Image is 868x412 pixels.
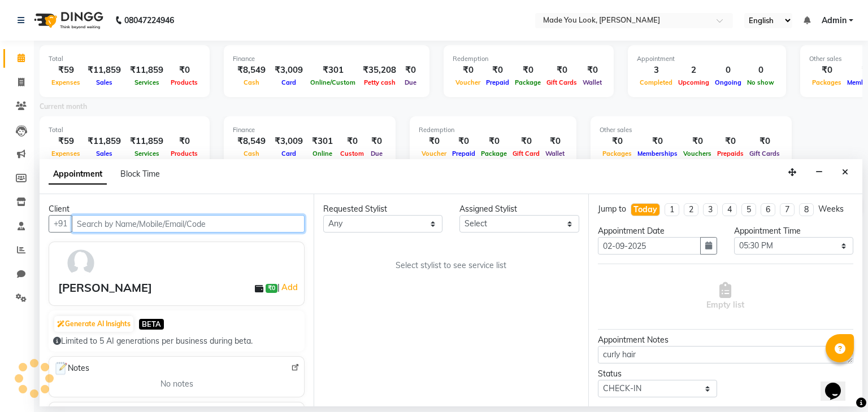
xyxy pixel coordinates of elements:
[600,125,783,135] div: Other sales
[160,378,193,390] span: No notes
[241,78,262,86] span: Cash
[809,64,844,77] div: ₹0
[680,150,714,157] span: Vouchers
[453,64,483,77] div: ₹0
[744,78,777,86] span: No show
[822,15,847,27] span: Admin
[279,150,299,157] span: Card
[233,135,270,148] div: ₹8,549
[809,78,844,86] span: Packages
[483,64,512,77] div: ₹0
[684,203,698,216] li: 2
[83,135,125,148] div: ₹11,859
[675,78,712,86] span: Upcoming
[310,150,335,157] span: Online
[49,54,201,64] div: Total
[93,78,115,86] span: Sales
[747,150,783,157] span: Gift Cards
[818,203,844,215] div: Weeks
[633,204,657,216] div: Today
[83,64,125,77] div: ₹11,859
[453,78,483,86] span: Voucher
[580,78,605,86] span: Wallet
[706,282,744,311] span: Empty list
[665,203,679,216] li: 1
[266,284,277,293] span: ₹0
[54,316,133,332] button: Generate AI Insights
[307,78,358,86] span: Online/Custom
[512,64,544,77] div: ₹0
[361,78,398,86] span: Petty cash
[49,64,83,77] div: ₹59
[233,125,387,135] div: Finance
[402,78,419,86] span: Due
[49,215,72,233] button: +91
[821,367,857,401] iframe: chat widget
[483,78,512,86] span: Prepaid
[637,78,675,86] span: Completed
[675,64,712,77] div: 2
[307,64,358,77] div: ₹301
[598,203,626,215] div: Jump to
[49,135,83,148] div: ₹59
[233,64,270,77] div: ₹8,549
[64,247,97,279] img: avatar
[780,203,795,216] li: 7
[761,203,775,216] li: 6
[72,215,305,233] input: Search by Name/Mobile/Email/Code
[49,125,201,135] div: Total
[125,64,168,77] div: ₹11,859
[744,64,777,77] div: 0
[93,150,115,157] span: Sales
[734,225,853,237] div: Appointment Time
[49,150,83,157] span: Expenses
[358,64,401,77] div: ₹35,208
[598,237,701,255] input: yyyy-mm-dd
[270,135,307,148] div: ₹3,009
[58,279,152,296] div: [PERSON_NAME]
[367,135,387,148] div: ₹0
[598,368,717,380] div: Status
[837,164,853,181] button: Close
[741,203,756,216] li: 5
[478,150,510,157] span: Package
[635,135,680,148] div: ₹0
[544,64,580,77] div: ₹0
[419,135,449,148] div: ₹0
[512,78,544,86] span: Package
[449,150,478,157] span: Prepaid
[279,78,299,86] span: Card
[368,150,385,157] span: Due
[139,319,164,330] span: BETA
[598,225,717,237] div: Appointment Date
[49,164,107,185] span: Appointment
[722,203,737,216] li: 4
[241,150,262,157] span: Cash
[453,54,605,64] div: Redemption
[270,64,307,77] div: ₹3,009
[168,64,201,77] div: ₹0
[637,64,675,77] div: 3
[168,135,201,148] div: ₹0
[29,5,106,36] img: logo
[542,135,567,148] div: ₹0
[459,203,579,215] div: Assigned Stylist
[449,135,478,148] div: ₹0
[580,64,605,77] div: ₹0
[478,135,510,148] div: ₹0
[53,335,300,347] div: Limited to 5 AI generations per business during beta.
[124,5,174,36] b: 08047224946
[419,150,449,157] span: Voucher
[401,64,420,77] div: ₹0
[233,54,420,64] div: Finance
[323,203,442,215] div: Requested Stylist
[307,135,337,148] div: ₹301
[125,135,168,148] div: ₹11,859
[544,78,580,86] span: Gift Cards
[799,203,814,216] li: 8
[600,135,635,148] div: ₹0
[168,150,201,157] span: Products
[714,150,747,157] span: Prepaids
[168,78,201,86] span: Products
[54,361,89,376] span: Notes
